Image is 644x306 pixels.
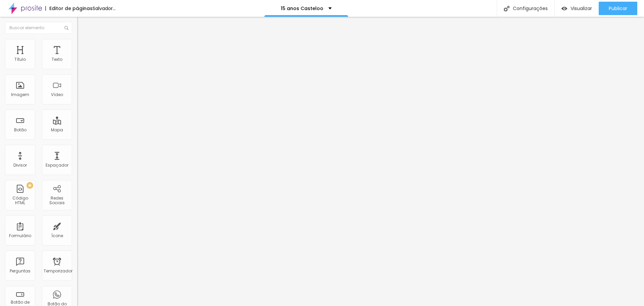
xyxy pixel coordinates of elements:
font: Código HTML [12,195,28,206]
font: Visualizar [571,5,592,12]
font: 15 anos Casteloo [281,5,323,12]
font: Formulário [9,233,31,238]
font: Editor de páginas [49,5,93,12]
img: Ícone [504,6,509,11]
font: Configurações [513,5,548,12]
input: Buscar elemento [5,22,72,34]
font: Publicar [609,5,627,12]
button: Visualizar [555,2,599,15]
font: Vídeo [51,92,63,97]
button: Publicar [599,2,637,15]
font: Imagem [11,92,29,97]
img: view-1.svg [561,6,567,11]
font: Espaçador [46,162,68,168]
font: Salvador... [93,5,116,12]
font: Redes Sociais [49,195,65,206]
font: Botão [14,127,26,133]
font: Título [14,56,26,62]
font: Divisor [13,162,27,168]
font: Texto [52,56,62,62]
img: Ícone [64,26,68,30]
font: Temporizador [44,268,72,274]
font: Mapa [51,127,63,133]
font: Ícone [51,233,63,238]
font: Perguntas [10,268,31,274]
